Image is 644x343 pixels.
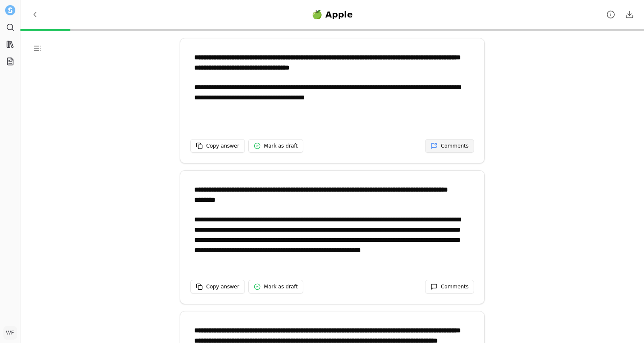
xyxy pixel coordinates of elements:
[425,280,474,294] button: Comments
[190,139,245,153] button: Copy answer
[264,142,298,149] span: Mark as draft
[441,142,469,149] span: Comments
[603,7,618,22] button: Project details
[248,139,303,153] button: Mark as draft
[206,142,239,149] span: Copy answer
[3,3,17,17] button: Settle
[206,283,239,290] span: Copy answer
[312,9,353,20] div: 🍏 Apple
[5,5,15,15] img: Settle
[441,283,469,290] span: Comments
[3,326,17,340] button: WF
[3,55,17,68] a: Projects
[264,283,298,290] span: Mark as draft
[248,280,303,294] button: Mark as draft
[27,7,43,22] button: Back to Projects
[425,139,474,153] button: Comments
[190,280,245,294] button: Copy answer
[3,20,17,34] a: Search
[3,38,17,51] a: Library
